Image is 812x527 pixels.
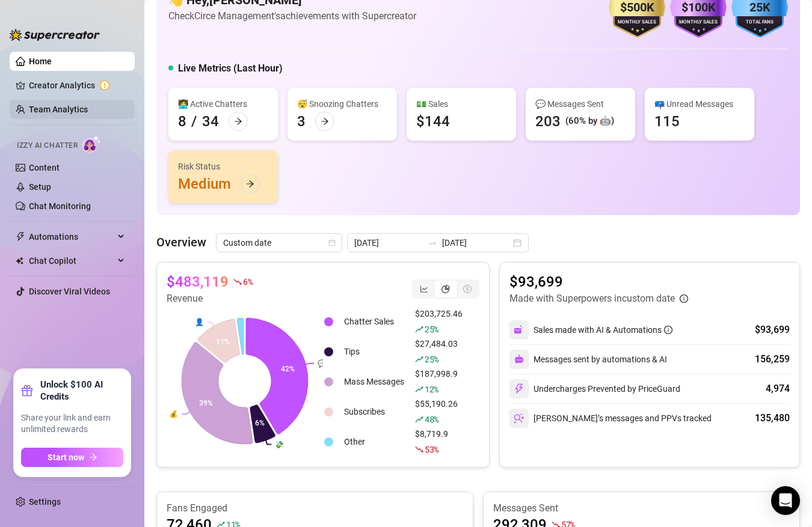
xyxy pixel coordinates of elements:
span: arrow-right [246,180,254,188]
a: Team Analytics [29,105,88,114]
div: 115 [654,112,680,131]
span: 53 % [425,443,438,455]
span: info-circle [664,326,672,334]
div: $203,725.46 [415,307,463,336]
span: dollar-circle [463,285,472,293]
div: (60% by 🤖) [565,114,614,129]
div: 📪 Unread Messages [654,97,745,111]
span: swap-right [428,238,437,248]
span: thunderbolt [16,232,25,242]
img: AI Chatter [82,135,101,153]
a: Settings [29,497,61,507]
span: 25 % [425,323,438,335]
div: 😴 Snoozing Chatters [297,97,387,111]
span: 48 % [425,413,438,425]
button: Start nowarrow-right [21,448,123,467]
span: Automations [29,227,114,246]
a: Setup [29,182,51,192]
span: fall [415,445,423,454]
span: info-circle [680,294,688,303]
div: 135,480 [755,411,790,425]
span: calendar [328,239,336,246]
a: Creator Analytics exclamation-circle [29,76,125,95]
article: Check Circe Management's achievements with Supercreator [168,8,416,23]
span: arrow-right [89,453,97,462]
div: Undercharges Prevented by PriceGuard [509,379,680,398]
div: $8,719.9 [415,427,463,456]
article: Fans Engaged [167,502,463,515]
img: logo-BBDzfeDw.svg [10,29,100,41]
text: 💰 [169,409,178,418]
span: 6 % [243,276,252,287]
div: Total Fans [731,19,788,26]
span: rise [415,385,423,394]
div: 8 [178,112,186,131]
text: 💸 [275,440,284,449]
div: Sales made with AI & Automations [534,323,672,337]
strong: Unlock $100 AI Credits [40,379,123,403]
a: Chat Monitoring [29,201,91,211]
div: 💬 Messages Sent [535,97,626,111]
span: gift [21,385,33,397]
div: 💵 Sales [416,97,506,111]
span: Chat Copilot [29,251,114,270]
div: segmented control [412,279,479,299]
article: $93,699 [509,272,688,291]
td: Other [339,427,409,456]
span: Start now [48,452,84,462]
div: $27,484.03 [415,337,463,366]
div: Risk Status [178,160,268,173]
div: $187,998.9 [415,367,463,396]
div: 👩‍💻 Active Chatters [178,97,268,111]
div: $55,190.26 [415,397,463,426]
input: End date [442,236,511,249]
span: rise [415,325,423,334]
span: pie-chart [441,285,450,293]
h5: Live Metrics (Last Hour) [178,61,283,76]
span: line-chart [420,285,428,293]
span: Custom date [223,234,335,252]
span: arrow-right [234,117,242,126]
div: Open Intercom Messenger [771,486,800,515]
div: Monthly Sales [609,19,665,26]
span: 25 % [425,353,438,365]
text: 👤 [195,317,204,326]
a: Content [29,163,60,172]
article: Overview [156,233,206,251]
a: Discover Viral Videos [29,287,110,296]
span: rise [415,415,423,424]
img: svg%3e [514,383,524,394]
img: svg%3e [514,324,524,335]
div: $93,699 [755,323,790,337]
div: [PERSON_NAME]’s messages and PPVs tracked [509,409,712,428]
span: 12 % [425,383,438,395]
img: svg%3e [514,355,524,364]
div: 203 [535,112,561,131]
td: Subscribes [339,397,409,426]
div: Monthly Sales [670,19,727,26]
span: Share your link and earn unlimited rewards [21,412,123,436]
article: Made with Superpowers in custom date [509,291,675,306]
td: Chatter Sales [339,307,409,336]
img: Chat Copilot [16,257,23,265]
span: arrow-right [321,117,329,126]
span: Izzy AI Chatter [17,140,78,151]
td: Tips [339,337,409,366]
a: Home [29,56,52,66]
div: 156,259 [755,352,790,367]
div: $144 [416,112,450,131]
article: Messages Sent [493,502,790,515]
input: Start date [354,236,423,249]
div: 34 [202,112,219,131]
span: fall [233,278,242,286]
text: 💬 [318,359,327,368]
span: rise [415,355,423,364]
div: 3 [297,112,306,131]
div: 4,974 [766,382,790,396]
article: $483,119 [167,272,229,291]
div: Messages sent by automations & AI [509,350,667,369]
span: to [428,238,437,248]
article: Revenue [167,291,252,306]
td: Mass Messages [339,367,409,396]
img: svg%3e [514,413,524,424]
